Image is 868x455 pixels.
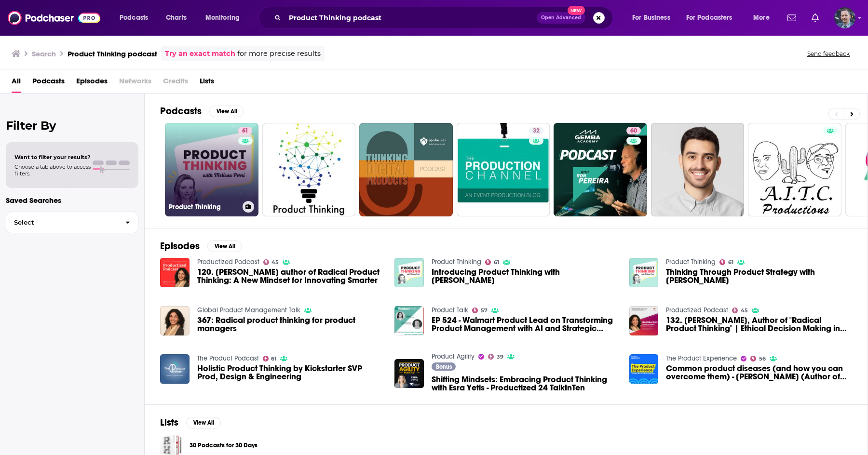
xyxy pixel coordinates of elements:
button: Open AdvancedNew [537,12,585,24]
span: Monitoring [205,11,240,25]
a: 39 [488,354,503,360]
span: 32 [533,126,540,136]
a: EP 524 - Walmart Product Lead on Transforming Product Management with AI and Strategic Thinking [432,316,618,333]
span: Bonus [436,364,452,370]
img: Shifting Mindsets: Embracing Product Thinking with Esra Yetis - Productized 24 TalkInTen [394,359,424,388]
img: User Profile [834,7,855,28]
button: open menu [680,10,746,26]
a: 30 Podcasts for 30 Days [190,440,258,451]
span: Common product diseases (and how you can overcome them) - [PERSON_NAME] (Author of 'Radical Produ... [666,364,852,381]
span: 45 [741,308,748,313]
a: 61 [238,127,252,134]
span: Charts [166,11,187,25]
button: Select [6,212,138,233]
span: 61 [728,260,733,265]
a: Product Thinking [666,258,716,266]
a: Episodes [76,73,108,93]
a: 56 [750,356,766,361]
span: 57 [481,308,488,313]
a: Show notifications dropdown [808,10,823,26]
a: 60 [626,127,641,134]
a: Charts [160,10,192,26]
span: Want to filter your results? [14,154,91,161]
a: The Product Podcast [197,354,259,362]
a: 32 [529,127,543,134]
button: open menu [113,10,161,26]
a: Productized Podcast [197,258,259,266]
img: EP 524 - Walmart Product Lead on Transforming Product Management with AI and Strategic Thinking [394,306,424,335]
span: Select [6,219,118,226]
h3: Product Thinking [169,203,239,211]
a: 61 [263,356,277,361]
span: Networks [119,73,151,93]
h3: Search [32,49,56,58]
div: Search podcasts, credits, & more... [268,7,622,29]
a: Podcasts [32,73,65,93]
span: New [568,6,585,15]
a: 32 [457,123,550,216]
h2: Podcasts [160,105,202,117]
a: Productized Podcast [666,306,728,314]
span: 132. [PERSON_NAME], Author of "Radical Product Thinking" | Ethical Decision Making in Product [666,316,852,333]
button: open menu [625,10,682,26]
img: Holistic Product Thinking by Kickstarter SVP Prod, Design & Engineering [160,354,190,384]
h2: Lists [160,416,178,428]
a: Show notifications dropdown [784,10,800,26]
a: ListsView All [160,416,221,428]
a: Global Product Management Talk [197,306,300,314]
h2: Filter By [6,119,138,133]
a: EpisodesView All [160,240,242,252]
img: Thinking Through Product Strategy with Barry O’Reilly [629,258,659,287]
h3: Product Thinking podcast [68,49,157,58]
a: 367: Radical product thinking for product managers [197,316,383,333]
a: Lists [200,73,214,93]
span: Thinking Through Product Strategy with [PERSON_NAME] [666,268,852,284]
span: More [753,11,770,25]
img: 132. Radhika Dutt, Author of "Radical Product Thinking" | Ethical Decision Making in Product [629,306,659,335]
button: View All [207,241,242,252]
span: 61 [494,260,499,265]
button: View All [209,106,244,117]
span: 39 [497,355,503,359]
img: Common product diseases (and how you can overcome them) - Radhika Dutt (Author of 'Radical Produc... [629,354,659,384]
a: 61 [485,259,499,265]
img: 367: Radical product thinking for product managers [160,306,190,335]
a: 45 [263,259,279,265]
a: 61 [719,259,733,265]
span: 45 [271,260,279,265]
a: PodcastsView All [160,105,244,117]
a: 45 [732,308,748,313]
a: The Product Experience [666,354,737,362]
span: 61 [271,357,276,361]
a: All [12,73,21,93]
button: open menu [199,10,252,26]
button: Show profile menu [834,7,855,28]
span: Open Advanced [541,15,581,20]
img: Podchaser - Follow, Share and Rate Podcasts [8,9,100,27]
span: for more precise results [237,48,321,59]
button: View All [186,417,221,428]
img: Introducing Product Thinking with Melissa Perri [394,258,424,287]
a: Product Talk [432,306,468,314]
a: 57 [472,308,488,313]
span: Logged in as jeppe.christensen [834,7,855,28]
a: Shifting Mindsets: Embracing Product Thinking with Esra Yetis - Productized 24 TalkInTen [432,375,618,392]
span: For Business [632,11,670,25]
input: Search podcasts, credits, & more... [285,10,537,26]
a: Thinking Through Product Strategy with Barry O’Reilly [666,268,852,284]
button: open menu [746,10,782,26]
a: Product Thinking [432,258,481,266]
span: 120. [PERSON_NAME] author of Radical Product Thinking: A New Mindset for Innovating Smarter [197,268,383,284]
